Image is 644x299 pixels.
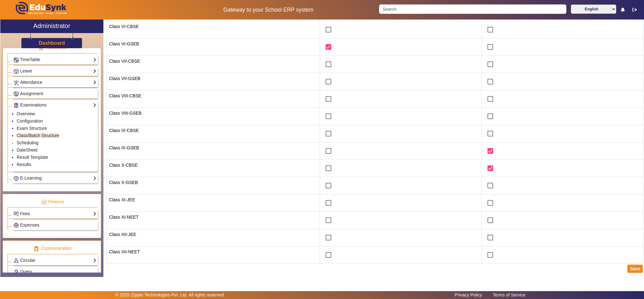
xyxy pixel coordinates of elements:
a: Terms of Service [490,291,529,299]
a: DateSheet [17,147,37,152]
a: Administrator [0,20,103,33]
img: Support-tickets.png [14,270,19,274]
td: Class VIII-GSEB [107,108,320,125]
a: Dashboard [38,40,65,46]
td: Class XII-JEE [107,229,320,246]
button: Save [627,265,643,273]
td: Class X-CBSE [107,160,320,177]
input: Search [379,4,566,14]
td: Class VI-GSEB [107,38,320,56]
p: Communication [8,245,98,252]
a: Assignment [14,90,96,97]
td: Class XI-JEE [107,194,320,212]
td: Class VII-CBSE [107,56,320,73]
span: Assignment [20,91,43,96]
a: Result Template [17,155,48,160]
td: Class XII-NEET [107,246,320,264]
td: Class VII-GSEB [107,73,320,90]
p: © 2025 Zipper Technologies Pvt. Ltd. All rights reserved. [115,292,225,298]
h2: Administrator [33,22,70,30]
td: Class X-GSEB [107,177,320,194]
a: Query [14,268,96,275]
a: Class/Batch Structure [17,133,59,138]
a: Results [17,162,31,167]
td: Class IX-GSEB [107,142,320,160]
span: Expenses [20,222,39,227]
img: Assignments.png [14,92,19,96]
img: Payroll.png [14,223,19,227]
a: Configuration [17,118,43,124]
a: Exam Structure [17,126,47,131]
a: Overview [17,111,35,116]
span: Query [20,269,32,274]
td: Class VIII-CBSE [107,90,320,108]
img: finance.png [41,199,47,205]
a: Expenses [14,221,96,229]
td: Class IX-CBSE [107,125,320,142]
h5: Gateway to your School ERP system [164,7,372,13]
img: communication.png [34,246,39,251]
td: Class VI-CBSE [107,21,320,38]
a: Scheduling [17,140,38,145]
td: Class XI-NEET [107,212,320,229]
p: Finance [8,198,98,205]
h3: Dashboard [39,40,65,46]
a: Privacy Policy [452,291,485,299]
